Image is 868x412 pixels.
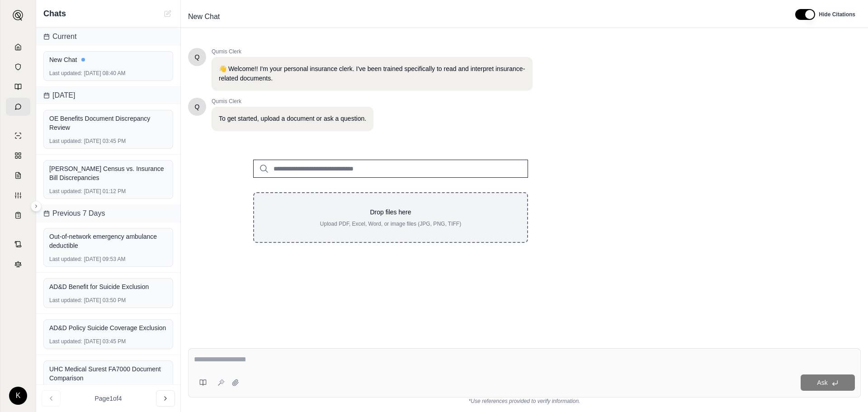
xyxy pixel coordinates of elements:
[6,58,30,76] a: Documents Vault
[49,282,167,291] div: AD&D Benefit for Suicide Exclusion
[49,323,167,332] div: AD&D Policy Suicide Coverage Exclusion
[6,166,30,185] a: Claim Coverage
[49,70,167,77] div: [DATE] 08:40 AM
[6,235,30,253] a: Contract Analysis
[49,188,82,195] span: Last updated:
[49,365,167,383] div: UHC Medical Surest FA7000 Document Comparison
[49,70,82,77] span: Last updated:
[212,98,373,105] span: Qumis Clerk
[269,220,513,227] p: Upload PDF, Excel, Word, or image files (JPG, PNG, TIFF)
[13,10,24,21] img: Expand sidebar
[819,11,855,18] span: Hide Citations
[49,164,167,182] div: [PERSON_NAME] Census vs. Insurance Bill Discrepancies
[49,232,167,250] div: Out-of-network emergency ambulance deductible
[9,387,27,405] div: K
[6,206,30,224] a: Coverage Table
[49,338,167,345] div: [DATE] 03:45 PM
[269,208,513,217] p: Drop files here
[49,297,167,304] div: [DATE] 03:50 PM
[6,255,30,273] a: Legal Search Engine
[6,127,30,145] a: Single Policy
[49,137,167,145] div: [DATE] 03:45 PM
[49,338,82,345] span: Last updated:
[49,114,167,132] div: OE Benefits Document Discrepancy Review
[219,114,366,123] p: To get started, upload a document or ask a question.
[212,48,533,55] span: Qumis Clerk
[184,9,223,24] span: New Chat
[49,137,82,145] span: Last updated:
[6,98,30,116] a: Chat
[43,7,66,20] span: Chats
[36,86,180,104] div: [DATE]
[49,188,167,195] div: [DATE] 01:12 PM
[49,256,82,263] span: Last updated:
[95,394,122,403] span: Page 1 of 4
[195,102,200,111] span: Hello
[49,297,82,304] span: Last updated:
[6,147,30,165] a: Policy Comparisons
[162,8,173,19] button: New Chat
[9,6,27,24] button: Expand sidebar
[188,398,861,405] div: *Use references provided to verify information.
[6,38,30,56] a: Home
[49,256,167,263] div: [DATE] 09:53 AM
[49,55,167,64] div: New Chat
[6,186,30,204] a: Custom Report
[801,374,855,391] button: Ask
[195,52,200,62] span: Hello
[31,201,42,212] button: Expand sidebar
[36,204,180,223] div: Previous 7 Days
[817,379,827,386] span: Ask
[6,78,30,96] a: Prompt Library
[36,28,180,46] div: Current
[184,9,784,24] div: Edit Title
[219,64,525,83] p: 👋 Welcome!! I'm your personal insurance clerk. I've been trained specifically to read and interpr...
